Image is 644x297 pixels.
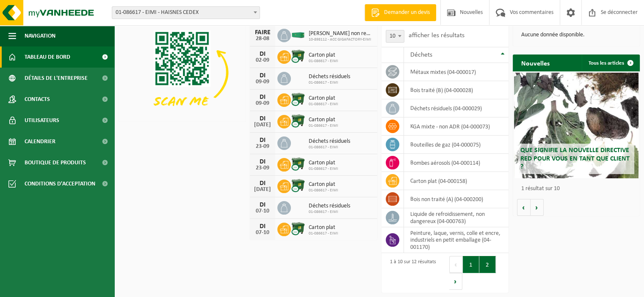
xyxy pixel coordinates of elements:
[410,178,467,184] font: carton plat (04-000158)
[112,6,260,19] span: 01-086617 - EIMI - HAISNES CEDEX
[521,60,550,67] font: Nouvelles
[309,80,338,85] font: 01-086617 - EIMI
[25,33,55,39] font: Navigation
[260,158,265,165] font: DI
[256,35,269,42] font: 28-08
[386,30,404,43] span: 10
[386,30,404,42] span: 10
[256,57,269,63] font: 02-09
[309,138,350,144] font: Déchets résiduels
[291,114,305,128] img: WB-1100-CU
[291,31,305,38] img: HK-XC-30-GN-00
[309,231,338,236] font: 01-086617 - EIMI
[510,9,553,16] font: Vos commentaires
[309,181,335,188] font: Carton plat
[309,30,492,37] font: [PERSON_NAME] non recyclable, techniquement incombustible (combustible)
[260,94,265,101] font: DI
[469,262,473,268] font: 1
[520,147,630,170] font: Que signifie la nouvelle directive RED pour vous en tant que client ?
[410,230,500,251] font: peinture, laque, vernis, colle et encre, industriels en petit emballage (04-001170)
[291,221,305,236] img: WB-1100-CU
[291,157,305,171] img: WB-1100-CU
[25,181,95,187] font: Conditions d'acceptation
[309,37,371,42] font: 10-898112 - ACC GIGAFACTORY-EIMI
[309,52,335,58] font: Carton plat
[309,166,338,171] font: 01-086617 - EIMI
[309,210,338,214] font: 01-086617 - EIMI
[256,165,269,171] font: 23-09
[309,59,338,63] font: 01-086617 - EIMI
[309,203,350,209] font: Déchets résiduels
[309,74,350,80] font: Déchets résiduels
[410,105,482,112] font: déchets résiduels (04-000029)
[309,123,338,128] font: 01-086617 - EIMI
[410,142,481,148] font: bouteilles de gaz (04-000075)
[260,72,265,79] font: DI
[309,224,335,231] font: Carton plat
[260,115,265,122] font: DI
[309,95,335,101] font: Carton plat
[116,9,199,16] font: 01-086617 - EIMI - HAISNES CEDEX
[260,51,265,57] font: DI
[256,143,269,150] font: 23-09
[589,60,624,66] font: Tous les articles
[390,33,395,39] font: 10
[256,229,269,236] font: 07-10
[309,145,338,150] font: 01-086617 - EIMI
[486,262,489,268] font: 2
[25,139,55,145] font: Calendrier
[479,256,496,273] button: 2
[260,202,265,208] font: DI
[256,79,269,85] font: 09-09
[291,92,305,106] img: WB-1100-CU
[254,186,271,193] font: [DATE]
[309,188,338,193] font: 01-086617 - EIMI
[410,52,432,58] font: Déchets
[25,75,88,82] font: Détails de l'entreprise
[449,256,463,273] button: Précédent
[521,32,585,38] font: Aucune donnée disponible.
[463,256,479,273] button: 1
[409,32,464,39] font: afficher les résultats
[384,9,430,16] font: Demander un devis
[25,54,70,60] font: Tableau de bord
[410,211,485,224] font: liquide de refroidissement, non dangereux (04-000763)
[449,273,462,290] button: Suivant
[514,73,638,178] a: Que signifie la nouvelle directive RED pour vous en tant que client ?
[291,178,305,193] img: WB-1100-CU
[410,87,473,93] font: bois traité (B) (04-000028)
[410,196,483,202] font: bois non traité (A) (04-000200)
[255,29,271,36] font: FAIRE
[309,117,335,123] font: Carton plat
[309,102,338,106] font: 01-086617 - EIMI
[25,96,50,103] font: Contacts
[291,49,305,63] img: WB-1100-CU
[410,123,490,130] font: KGA mixte - non ADR (04-000073)
[460,9,483,16] font: Nouvelles
[256,100,269,106] font: 09-09
[25,117,59,124] font: Utilisateurs
[25,160,86,166] font: Boutique de produits
[112,7,260,19] span: 01-086617 - EIMI - HAISNES CEDEX
[410,69,476,75] font: métaux mixtes (04-000017)
[601,9,638,16] font: Se déconnecter
[119,25,246,120] img: Téléchargez l'application VHEPlus
[260,180,265,187] font: DI
[582,54,639,71] a: Tous les articles
[521,185,560,192] font: 1 résultat sur 10
[254,122,271,128] font: [DATE]
[410,160,480,166] font: bombes aérosols (04-000114)
[256,208,269,214] font: 07-10
[309,160,335,166] font: Carton plat
[260,223,265,230] font: DI
[390,259,436,264] font: 1 à 10 sur 12 résultats
[260,137,265,144] font: DI
[365,4,436,21] a: Demander un devis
